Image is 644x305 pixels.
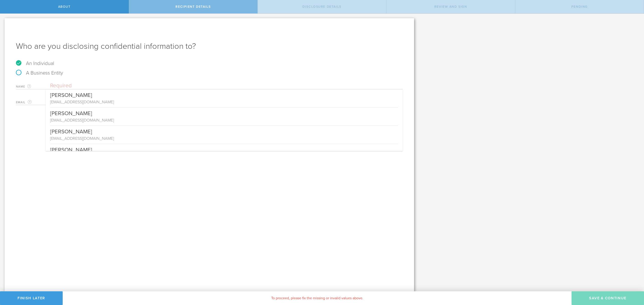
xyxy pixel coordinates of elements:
span: Pending [571,5,588,9]
span: Review and sign [434,5,467,9]
span: Disclosure details [302,5,341,9]
div: [PERSON_NAME] [EMAIL_ADDRESS][DOMAIN_NAME] [46,144,403,162]
iframe: Chat Widget [621,269,644,291]
div: [PERSON_NAME] [50,144,398,154]
div: [PERSON_NAME] [EMAIL_ADDRESS][DOMAIN_NAME] [46,89,403,107]
span: About [58,5,71,9]
div: [EMAIL_ADDRESS][DOMAIN_NAME] [50,135,398,141]
div: To proceed, please fix the missing or invalid values above. [63,291,572,305]
label: An Individual [16,60,54,66]
input: Required [50,82,403,89]
div: [PERSON_NAME] [50,89,398,99]
label: Name [16,84,50,89]
label: Email [16,100,50,105]
div: [EMAIL_ADDRESS][DOMAIN_NAME] [50,117,398,123]
h1: Who are you disclosing confidential information to? [16,41,403,52]
label: A Business Entity [16,70,63,76]
button: Save & Continue [572,291,644,305]
div: [PERSON_NAME] [EMAIL_ADDRESS][DOMAIN_NAME] [46,126,403,144]
div: [PERSON_NAME] [50,126,398,135]
span: Recipient details [175,5,211,9]
div: [PERSON_NAME] [EMAIL_ADDRESS][DOMAIN_NAME] [46,107,403,126]
div: [PERSON_NAME] [50,107,398,117]
div: [EMAIL_ADDRESS][DOMAIN_NAME] [50,99,398,105]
